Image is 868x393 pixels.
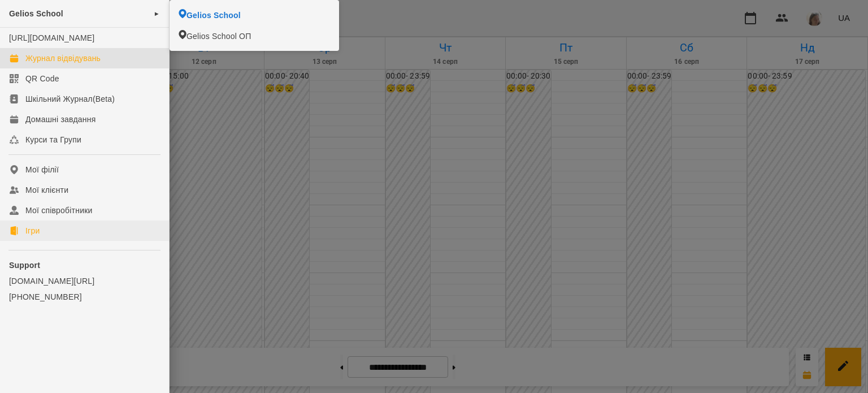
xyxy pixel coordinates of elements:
div: Курси та Групи [25,134,81,145]
span: Gelios School [9,9,63,18]
div: Домашні завдання [25,114,96,125]
a: [URL][DOMAIN_NAME] [9,33,94,42]
div: Мої філії [25,164,59,175]
span: Gelios School ОП [186,31,251,42]
div: Мої співробітники [25,205,93,216]
a: [PHONE_NUMBER] [9,291,160,303]
div: Журнал відвідувань [25,53,101,64]
div: Ігри [25,225,40,236]
a: [DOMAIN_NAME][URL] [9,275,160,287]
p: Support [9,260,160,271]
div: QR Code [25,73,59,84]
span: ► [154,9,160,18]
div: Мої клієнти [25,184,68,196]
span: Gelios School [186,10,241,21]
div: Шкільний Журнал(Beta) [25,93,115,105]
